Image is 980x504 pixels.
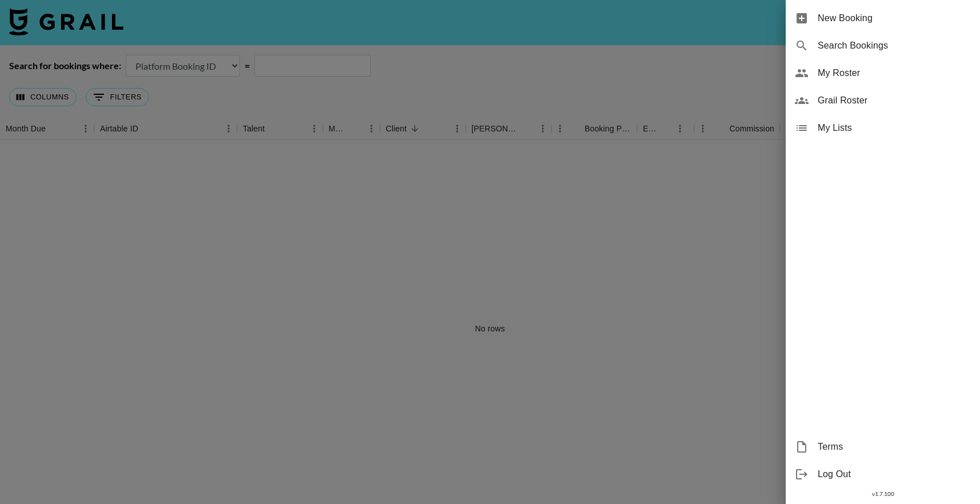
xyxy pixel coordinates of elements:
[786,87,980,114] div: Grail Roster
[818,11,971,25] span: New Booking
[786,5,980,32] div: New Booking
[818,440,971,454] span: Terms
[818,39,971,53] span: Search Bookings
[818,94,971,107] span: Grail Roster
[786,461,980,488] div: Log Out
[786,59,980,87] div: My Roster
[818,66,971,80] span: My Roster
[786,433,980,461] div: Terms
[786,114,980,142] div: My Lists
[786,488,980,500] div: v 1.7.100
[818,467,971,481] span: Log Out
[818,121,971,135] span: My Lists
[786,32,980,59] div: Search Bookings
